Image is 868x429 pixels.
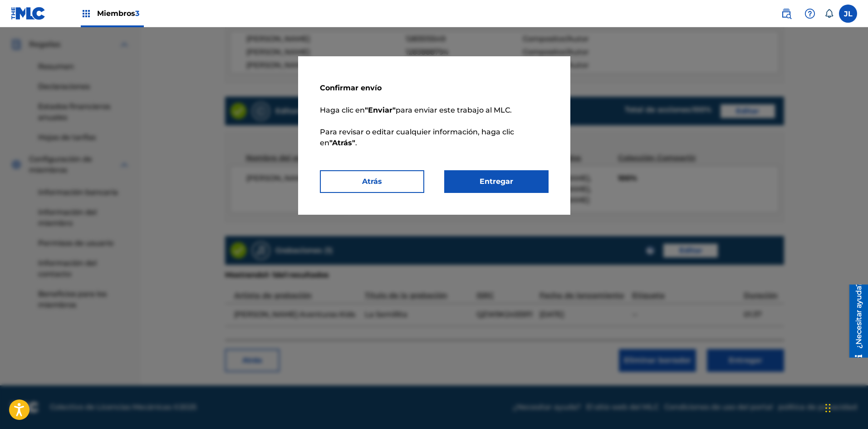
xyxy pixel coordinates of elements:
font: para enviar este trabajo al MLC. [396,106,512,114]
iframe: Centro de recursos [843,285,868,358]
div: Arrastrar [825,394,831,422]
font: . [355,138,357,147]
div: Ayuda [801,5,819,23]
font: Haga clic en [320,106,365,114]
iframe: Widget de chat [823,385,868,429]
div: Menú de usuario [839,5,857,23]
font: "Enviar" [365,106,396,114]
img: buscar [781,8,792,19]
div: Notificaciones [824,9,834,18]
font: Para revisar o editar cualquier información, haga clic en [320,128,514,147]
img: Principales titulares de derechos [81,8,92,19]
font: Entregar [480,177,513,186]
font: "Atrás" [329,138,355,147]
button: Entregar [444,170,549,193]
a: Búsqueda pública [777,5,795,23]
font: Atrás [362,177,382,186]
font: Miembros [97,9,135,18]
font: 3 [135,9,139,18]
font: Confirmar envío [320,84,382,92]
img: ayuda [804,8,815,19]
button: Atrás [320,170,424,193]
img: Logotipo del MLC [11,7,46,20]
